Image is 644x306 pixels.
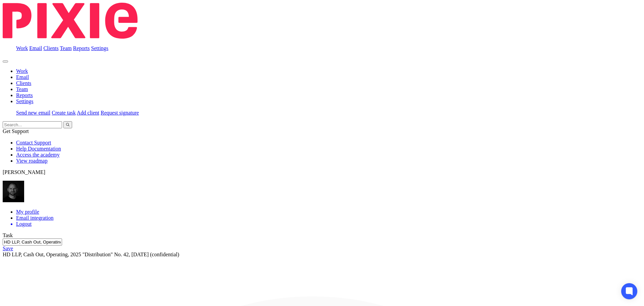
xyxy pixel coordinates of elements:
span: Get Support [3,128,29,134]
div: HD LLP, Cash Out, Operating, 2025 "Distribution" No. 42, [DATE] (confidential) [3,252,641,258]
a: View roadmap [16,158,48,164]
a: Work [16,68,28,74]
a: Create task [52,110,76,116]
a: Team [16,86,28,92]
a: Clients [16,80,31,86]
a: Settings [16,98,34,104]
label: Task [3,232,13,238]
a: Work [16,45,28,51]
a: Email [29,45,42,51]
a: Email integration [16,215,54,221]
a: Access the academy [16,152,60,158]
a: Reports [73,45,90,51]
a: Logout [16,221,641,227]
span: Logout [16,221,32,227]
div: HD LLP, Cash Out, Operating, 2025 &quot;Distribution&quot; No. 42, 09.15.2025 (confidential) [3,238,641,258]
a: Contact Support [16,140,51,145]
img: Chris.jpg [3,181,24,202]
input: Search [3,121,62,128]
button: Search [63,121,72,128]
a: Email [16,74,29,80]
a: Reports [16,92,33,98]
a: Save [3,246,13,251]
a: Help Documentation [16,146,61,151]
img: Pixie [3,3,138,39]
a: My profile [16,209,39,215]
a: Clients [43,45,58,51]
a: Send new email [16,110,50,116]
a: Add client [77,110,99,116]
a: Request signature [101,110,139,116]
p: [PERSON_NAME] [3,169,641,175]
a: Team [60,45,71,51]
a: Settings [91,45,109,51]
